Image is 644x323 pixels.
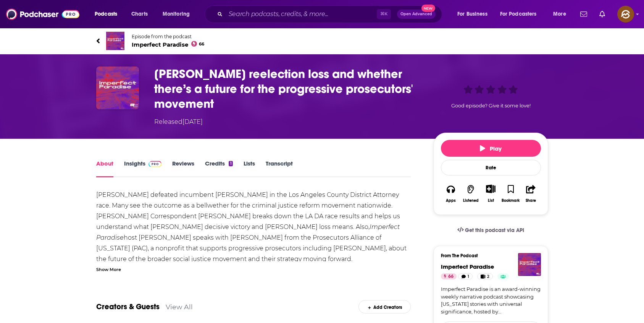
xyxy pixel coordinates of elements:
[441,160,541,175] div: Rate
[553,9,566,19] span: More
[157,8,200,20] button: open menu
[483,185,499,193] button: Show More Button
[465,227,524,234] span: Get this podcast via API
[266,160,293,177] a: Transcript
[377,9,391,19] span: ⌘ K
[106,32,124,50] img: Imperfect Paradise
[481,180,500,208] div: Show More ButtonList
[6,7,79,21] img: Podchaser - Follow, Share and Rate Podcasts
[96,32,548,50] a: Imperfect ParadiseEpisode from the podcastImperfect Paradise66
[451,221,531,240] a: Get this podcast via API
[96,223,400,241] em: Imperfect Paradise
[441,273,457,279] a: 66
[480,145,502,152] span: Play
[132,41,205,48] span: Imperfect Paradise
[488,198,494,203] div: List
[132,34,205,39] span: Episode from the podcast
[212,5,449,23] div: Search podcasts, credits, & more...
[148,161,162,167] img: Podchaser Pro
[487,273,489,281] span: 2
[446,198,456,203] div: Apps
[226,8,377,20] input: Search podcasts, credits, & more...
[131,9,148,19] span: Charts
[458,273,473,279] a: 1
[477,273,493,279] a: 2
[172,160,194,177] a: Reviews
[461,180,481,208] button: Listened
[617,6,634,23] button: Show profile menu
[205,160,232,177] a: Credits1
[400,12,432,16] span: Open Advanced
[617,6,634,23] span: Logged in as hey85204
[463,198,479,203] div: Listened
[96,302,160,312] a: Creators & Guests
[500,9,537,19] span: For Podcasters
[96,160,113,177] a: About
[548,8,576,20] button: open menu
[495,8,548,20] button: open menu
[452,8,497,20] button: open menu
[124,160,162,177] a: InsightsPodchaser Pro
[441,180,461,208] button: Apps
[163,9,190,19] span: Monitoring
[518,253,541,276] img: Imperfect Paradise
[96,67,139,109] img: George Gascón’s reelection loss and whether there’s a future for the progressive prosecutors' mov...
[244,160,255,177] a: Lists
[95,9,117,19] span: Podcasts
[451,103,531,109] span: Good episode? Give it some love!
[441,140,541,157] button: Play
[457,9,487,19] span: For Business
[577,8,590,21] a: Show notifications dropdown
[596,8,608,21] a: Show notifications dropdown
[397,10,436,19] button: Open AdvancedNew
[521,180,541,208] button: Share
[89,8,127,20] button: open menu
[502,198,520,203] div: Bookmark
[154,117,203,127] div: Released [DATE]
[199,42,204,46] span: 66
[421,5,435,12] span: New
[154,67,421,111] h1: George Gascón’s reelection loss and whether there’s a future for the progressive prosecutors' mov...
[441,263,494,270] a: Imperfect Paradise
[166,303,193,311] a: View All
[468,273,469,281] span: 1
[448,273,454,281] span: 66
[358,300,411,313] div: Add Creators
[526,198,536,203] div: Share
[501,180,521,208] button: Bookmark
[617,6,634,23] img: User Profile
[441,286,541,315] a: Imperfect Paradise is an award-winning weekly narrative podcast showcasing [US_STATE] stories wit...
[441,253,535,258] h3: From The Podcast
[126,8,152,20] a: Charts
[229,161,232,166] div: 1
